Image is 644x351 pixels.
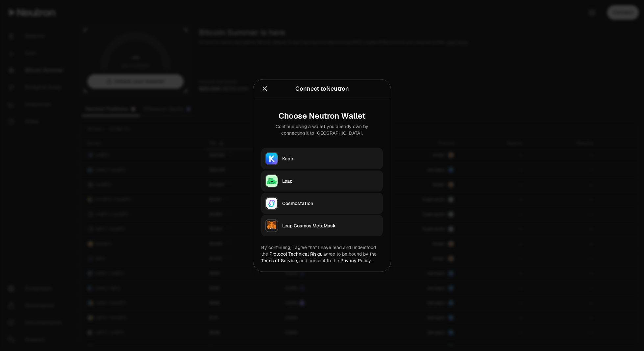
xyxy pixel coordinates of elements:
img: Leap Cosmos MetaMask [266,220,278,232]
a: Terms of Service, [261,258,298,264]
img: Keplr [266,153,278,165]
img: Cosmostation [266,198,278,209]
div: Continue using a wallet you already own by connecting it to [GEOGRAPHIC_DATA]. [266,123,378,136]
img: Leap [266,175,278,187]
div: Connect to Neutron [295,84,349,93]
a: Privacy Policy. [340,258,372,264]
button: Leap Cosmos MetaMaskLeap Cosmos MetaMask [261,215,383,236]
div: Choose Neutron Wallet [266,111,378,121]
div: By continuing, I agree that I have read and understood the agree to be bound by the and consent t... [261,244,383,264]
div: Leap [282,178,379,184]
div: Leap Cosmos MetaMask [282,222,379,229]
div: Keplr [282,155,379,162]
button: LeapLeap [261,171,383,192]
div: Cosmostation [282,200,379,207]
a: Protocol Technical Risks, [269,251,322,257]
button: KeplrKeplr [261,148,383,169]
button: CosmostationCosmostation [261,193,383,214]
button: Close [261,84,268,93]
